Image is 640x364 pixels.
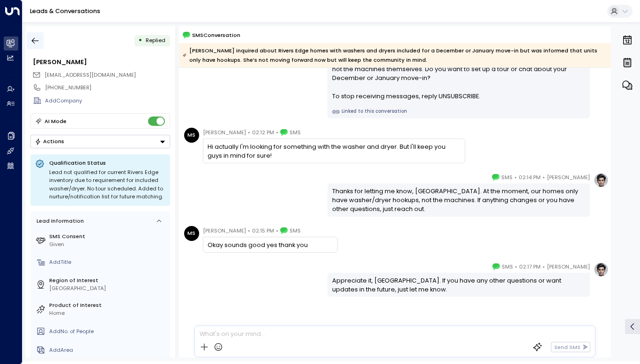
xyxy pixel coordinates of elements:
span: 02:17 PM [519,262,541,271]
span: madisonsmall350@gmail.com [45,71,136,79]
div: [PERSON_NAME] inquired about Rivers Edge homes with washers and dryers included for a December or... [183,46,606,65]
div: Appreciate it, [GEOGRAPHIC_DATA]. If you have any other questions or want updates in the future, ... [332,276,586,294]
span: [PERSON_NAME] [203,128,246,137]
div: Lead Information [34,217,84,225]
label: Product of Interest [49,301,167,309]
button: Actions [30,135,170,148]
span: • [543,262,545,271]
div: Button group with a nested menu [30,135,170,148]
div: AI Mode [45,116,67,126]
a: Leads & Conversations [30,7,100,15]
span: 02:14 PM [519,173,541,182]
span: SMS [502,262,513,271]
div: Lead not qualified for current Rivers Edge inventory due to requirement for included washer/dryer... [49,168,165,201]
div: [PHONE_NUMBER] [45,84,170,92]
span: [PERSON_NAME] [547,262,590,271]
span: SMS [290,128,301,137]
label: SMS Consent [49,233,167,240]
div: Thanks for letting me know, [GEOGRAPHIC_DATA]. At the moment, our homes only have washer/dryer ho... [332,187,586,214]
span: SMS [501,173,513,182]
div: AddTitle [49,258,167,266]
span: • [248,128,250,137]
div: Okay sounds good yes thank you [208,240,333,249]
span: • [543,173,545,182]
div: Hi [PERSON_NAME], this is [PERSON_NAME] with [PERSON_NAME]. I just sent you an email but texting ... [332,47,586,101]
span: SMS [290,226,301,235]
span: 02:12 PM [252,128,274,137]
div: AddArea [49,346,167,354]
span: • [515,262,517,271]
div: [GEOGRAPHIC_DATA] [49,284,167,292]
div: AddNo. of People [49,328,167,335]
div: Home [49,309,167,317]
div: Hi actually I'm looking for something with the washer and dryer. But I'll keep you guys in mind f... [208,142,460,160]
div: [PERSON_NAME] [33,58,170,66]
span: [PERSON_NAME] [547,173,590,182]
span: [EMAIL_ADDRESS][DOMAIN_NAME] [45,71,136,79]
span: 02:15 PM [252,226,274,235]
span: [PERSON_NAME] [203,226,246,235]
label: Region of Interest [49,277,167,284]
div: MS [184,128,199,143]
div: • [138,34,142,47]
img: profile-logo.png [594,173,609,188]
div: MS [184,226,199,241]
span: Replied [146,36,165,44]
p: Qualification Status [49,159,165,167]
a: Linked to this conversation [332,108,586,116]
div: Given [49,240,167,248]
span: • [514,173,517,182]
span: • [248,226,250,235]
span: SMS Conversation [192,31,240,39]
img: profile-logo.png [594,262,609,277]
span: • [276,128,278,137]
div: Actions [35,138,64,145]
span: • [276,226,278,235]
div: AddCompany [45,97,170,105]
